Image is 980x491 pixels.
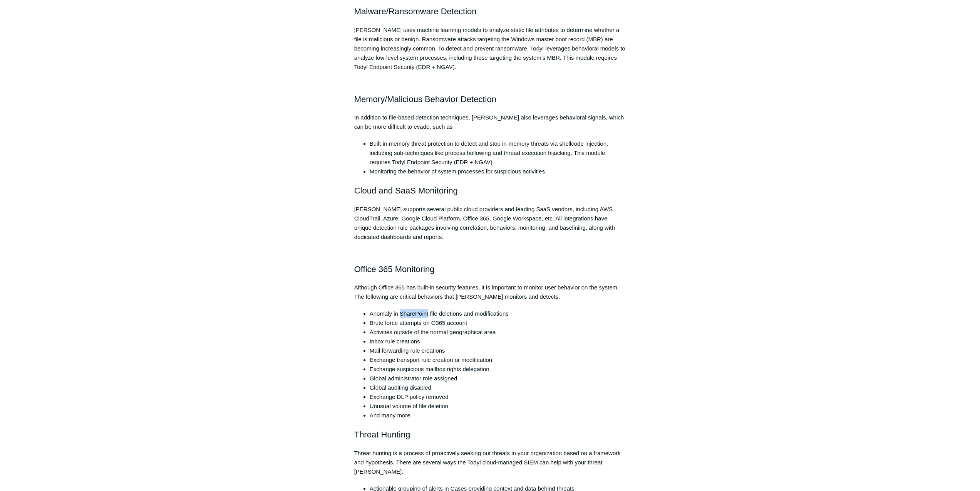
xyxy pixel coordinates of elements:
li: Activities outside of the normal geographical area [370,328,626,337]
li: Unusual volume of file deletion [370,402,626,411]
p: Threat hunting is a process of proactively seeking out threats in your organization based on a fr... [354,449,626,476]
li: Exchange DLP policy removed [370,392,626,402]
li: And many more [370,411,626,420]
h2: Threat Hunting [354,428,626,441]
li: Exchange suspicious mailbox rights delegation [370,365,626,374]
h2: Office 365 Monitoring [354,262,626,276]
li: Exchange transport rule creation or modification [370,355,626,365]
h2: Cloud and SaaS Monitoring [354,184,626,197]
li: Monitoring the behavior of system processes for suspicious activities [370,167,626,176]
li: Inbox rule creations [370,337,626,346]
h2: Memory/Malicious Behavior Detection [354,92,626,106]
li: Brute force attempts on O365 account [370,318,626,328]
p: [PERSON_NAME] supports several public cloud providers and leading SaaS vendors, including AWS Clo... [354,205,626,242]
li: Global auditing disabled [370,383,626,392]
li: Anomaly in SharePoint file deletions and modifications [370,309,626,318]
p: Although Office 365 has built-in security features, it is important to monitor user behavior on t... [354,283,626,301]
li: Global administrator role assigned [370,374,626,383]
li: Mail forwarding rule creations [370,346,626,355]
p: [PERSON_NAME] uses machine learning models to analyze static file attributes to determine whether... [354,25,626,72]
p: In addition to file-based detection techniques, [PERSON_NAME] also leverages behavioral signals, ... [354,113,626,131]
li: Built-in memory threat protection to detect and stop in-memory threats via shellcode injection, i... [370,139,626,167]
h2: Malware/Ransomware Detection [354,5,626,18]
